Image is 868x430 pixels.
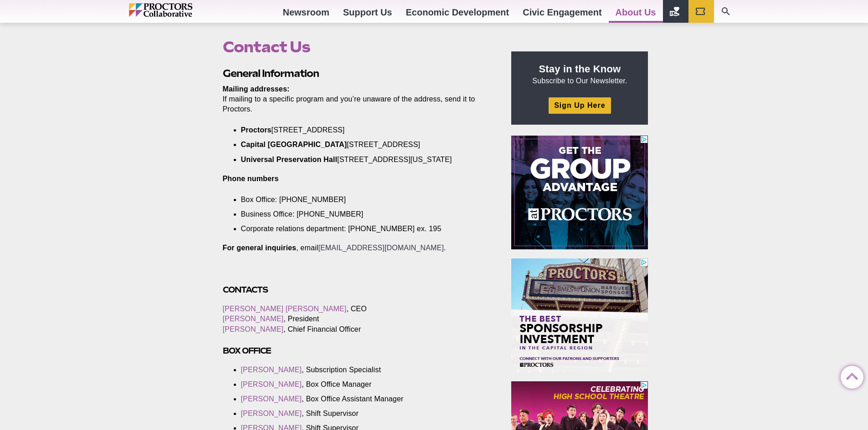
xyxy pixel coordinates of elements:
a: [PERSON_NAME] [241,395,302,403]
h3: Contacts [223,284,491,295]
li: , Box Office Manager [241,379,477,390]
li: , Box Office Assistant Manager [241,394,477,404]
h3: Box Office [223,345,491,356]
a: [PERSON_NAME] [241,410,302,417]
h1: Contact Us [223,38,491,56]
a: Sign Up Here [549,97,611,113]
li: Business Office: [PHONE_NUMBER] [241,209,477,219]
h2: General Information [223,66,491,81]
a: [PERSON_NAME] [223,325,284,333]
p: If mailing to a specific program and you’re unaware of the address, send it to Proctors. [223,84,491,114]
a: [PERSON_NAME] [241,366,302,374]
strong: Mailing addresses: [223,85,290,93]
a: [PERSON_NAME] [241,380,302,388]
strong: Universal Preservation Hall [241,156,338,163]
p: , CEO , President , Chief Financial Officer [223,304,491,334]
li: Box Office: [PHONE_NUMBER] [241,195,477,205]
a: Back to Top [841,366,859,384]
img: Proctors logo [129,3,231,17]
li: , Shift Supervisor [241,409,477,419]
strong: Stay in the Know [539,63,621,75]
strong: Proctors [241,126,272,134]
strong: For general inquiries [223,244,297,252]
p: Subscribe to Our Newsletter. [522,62,637,86]
iframe: Advertisement [511,258,648,372]
li: Corporate relations department: [PHONE_NUMBER] ex. 195 [241,224,477,234]
li: [STREET_ADDRESS][US_STATE] [241,155,477,165]
li: [STREET_ADDRESS] [241,140,477,150]
a: [PERSON_NAME] [223,315,284,323]
strong: Capital [GEOGRAPHIC_DATA] [241,141,347,148]
a: [EMAIL_ADDRESS][DOMAIN_NAME] [318,244,444,252]
p: , email . [223,243,491,253]
a: [PERSON_NAME] [PERSON_NAME] [223,305,347,313]
b: Phone numbers [223,175,279,182]
li: , Subscription Specialist [241,365,477,375]
iframe: Advertisement [511,136,648,249]
li: [STREET_ADDRESS] [241,125,477,135]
